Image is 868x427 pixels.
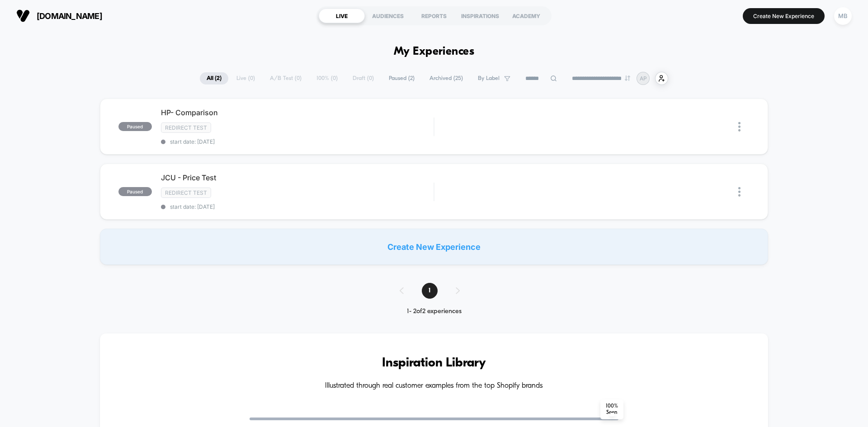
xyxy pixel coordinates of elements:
[161,173,434,182] span: JCU - Price Test
[161,108,434,117] span: HP- Comparison
[478,75,500,82] span: By Label
[161,122,211,133] span: Redirect Test
[738,122,741,131] img: close
[161,138,434,145] span: start date: [DATE]
[14,9,105,23] button: [DOMAIN_NAME]
[394,45,475,58] h1: My Experiences
[118,122,152,131] span: paused
[37,11,102,21] span: [DOMAIN_NAME]
[640,75,647,82] p: AP
[422,283,438,299] span: 1
[127,356,741,371] h3: Inspiration Library
[319,9,365,23] div: LIVE
[391,308,478,315] div: 1 - 2 of 2 experiences
[423,72,470,84] span: Archived ( 25 )
[200,72,228,84] span: All ( 2 )
[834,7,852,25] div: MB
[100,229,768,265] div: Create New Experience
[743,8,825,24] button: Create New Experience
[625,75,630,81] img: end
[503,9,549,23] div: ACADEMY
[161,203,434,210] span: start date: [DATE]
[831,7,854,25] button: MB
[365,9,411,23] div: AUDIENCES
[161,188,211,198] span: Redirect Test
[127,382,741,390] h4: Illustrated through real customer examples from the top Shopify brands
[738,187,741,197] img: close
[382,72,421,84] span: Paused ( 2 )
[411,9,457,23] div: REPORTS
[457,9,503,23] div: INSPIRATIONS
[16,9,30,23] img: Visually logo
[118,187,152,196] span: paused
[600,399,623,419] span: 100 % Seen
